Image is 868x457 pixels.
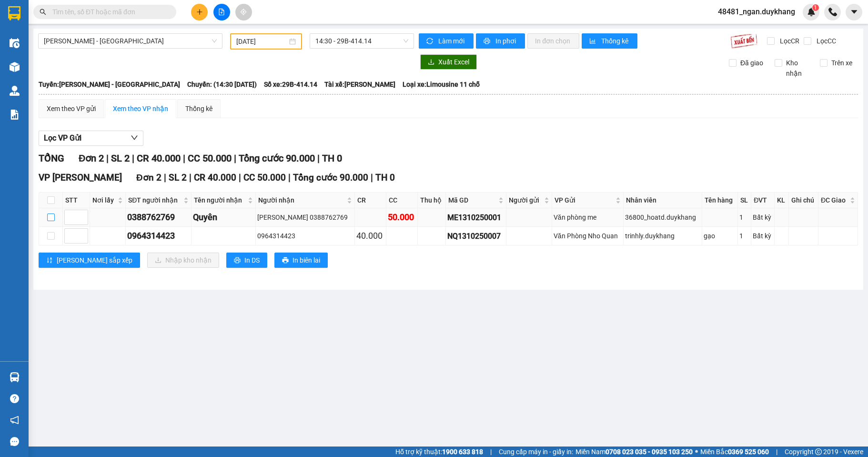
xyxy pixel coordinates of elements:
[282,257,289,264] span: printer
[315,34,408,48] span: 14:30 - 29B-414.14
[739,212,750,223] div: 1
[324,79,395,90] span: Tài xế: [PERSON_NAME]
[728,448,769,456] strong: 0369 525 060
[589,38,597,45] span: bar-chart
[850,8,858,16] span: caret-down
[442,448,483,456] strong: 1900 633 818
[395,447,483,457] span: Hỗ trợ kỹ thuật:
[495,36,517,46] span: In phơi
[192,208,256,227] td: Quyên
[10,394,19,403] span: question-circle
[226,253,267,268] button: printerIn DS
[39,172,122,183] span: VP [PERSON_NAME]
[428,59,434,66] span: download
[555,195,614,205] span: VP Gửi
[113,103,168,114] div: Xem theo VP nhận
[420,54,477,70] button: downloadXuất Excel
[813,36,838,46] span: Lọc CC
[185,103,212,114] div: Thống kê
[438,36,466,46] span: Làm mới
[235,4,252,20] button: aim
[10,86,20,96] img: warehouse-icon
[10,110,20,120] img: solution-icon
[737,58,767,68] span: Đã giao
[821,195,848,205] span: ĐC Giao
[322,152,342,164] span: TH 0
[388,211,416,224] div: 50.000
[814,4,817,11] span: 1
[776,36,801,46] span: Lọc CR
[52,7,165,17] input: Tìm tên, số ĐT hoặc mã đơn
[828,8,837,16] img: phone-icon
[606,448,693,456] strong: 0708 023 035 - 0935 103 250
[40,9,46,15] span: search
[624,193,702,208] th: Nhân viên
[288,172,291,183] span: |
[317,152,320,164] span: |
[234,152,236,164] span: |
[169,172,187,183] span: SL 2
[293,255,320,265] span: In biên lai
[274,253,328,268] button: printerIn biên lai
[730,33,757,49] img: 9k=
[575,447,693,457] span: Miền Nam
[131,134,138,142] span: down
[111,152,130,164] span: SL 2
[257,231,353,241] div: 0964314423
[243,172,286,183] span: CC 50.000
[710,6,803,18] span: 48481_ngan.duykhang
[782,58,813,79] span: Kho nhận
[257,212,353,223] div: [PERSON_NAME] 0388762769
[738,193,752,208] th: SL
[293,172,368,183] span: Tổng cước 90.000
[244,255,260,265] span: In DS
[236,36,288,47] input: 13/10/2025
[127,229,190,243] div: 0964314423
[183,152,185,164] span: |
[63,193,90,208] th: STT
[10,38,20,48] img: warehouse-icon
[44,132,81,144] span: Lọc VP Gửi
[702,193,737,208] th: Tên hàng
[403,79,480,90] span: Loại xe: Limousine 11 chỗ
[753,212,773,223] div: Bất kỳ
[386,193,418,208] th: CC
[194,172,236,183] span: CR 40.000
[264,79,317,90] span: Số xe: 29B-414.14
[57,255,132,265] span: [PERSON_NAME] sắp xếp
[10,62,20,72] img: warehouse-icon
[375,172,395,183] span: TH 0
[187,79,257,90] span: Chuyến: (14:30 [DATE])
[147,253,219,268] button: downloadNhập kho nhận
[418,193,446,208] th: Thu hộ
[499,447,573,457] span: Cung cấp máy in - giấy in:
[776,447,777,457] span: |
[447,230,505,242] div: NQ1310250007
[39,81,180,88] b: Tuyến: [PERSON_NAME] - [GEOGRAPHIC_DATA]
[438,57,469,67] span: Xuất Excel
[476,33,525,49] button: printerIn phơi
[552,208,624,227] td: Văn phòng me
[10,416,19,425] span: notification
[132,152,134,164] span: |
[554,212,622,223] div: Văn phòng me
[239,172,241,183] span: |
[815,448,822,455] span: copyright
[106,152,109,164] span: |
[356,229,384,243] div: 40.000
[484,38,492,45] span: printer
[46,257,53,264] span: sort-ascending
[625,212,700,223] div: 36800_hoatd.duykhang
[196,9,203,15] span: plus
[695,450,698,454] span: ⚪️
[79,152,104,164] span: Đơn 2
[490,447,492,457] span: |
[239,152,315,164] span: Tổng cước 90.000
[188,152,232,164] span: CC 50.000
[700,447,769,457] span: Miền Bắc
[355,193,386,208] th: CR
[128,195,182,205] span: SĐT người nhận
[164,172,166,183] span: |
[126,227,192,245] td: 0964314423
[446,208,506,227] td: ME1310250001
